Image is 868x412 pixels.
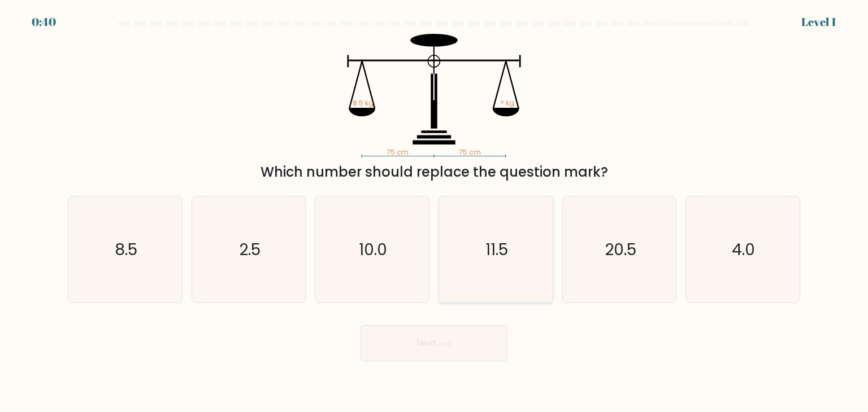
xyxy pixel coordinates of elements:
[75,162,793,182] div: Which number should replace the question mark?
[32,14,56,30] div: 0:40
[732,238,756,261] text: 4.0
[115,238,137,261] text: 8.5
[239,238,261,261] text: 2.5
[459,147,481,157] tspan: 75 cm
[605,238,636,261] text: 20.5
[387,147,409,157] tspan: 75 cm
[353,98,374,108] tspan: 8.5 kg
[801,14,836,30] div: Level 1
[485,238,508,261] text: 11.5
[361,325,507,361] button: Next
[500,98,514,108] tspan: ? kg
[359,238,388,261] text: 10.0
